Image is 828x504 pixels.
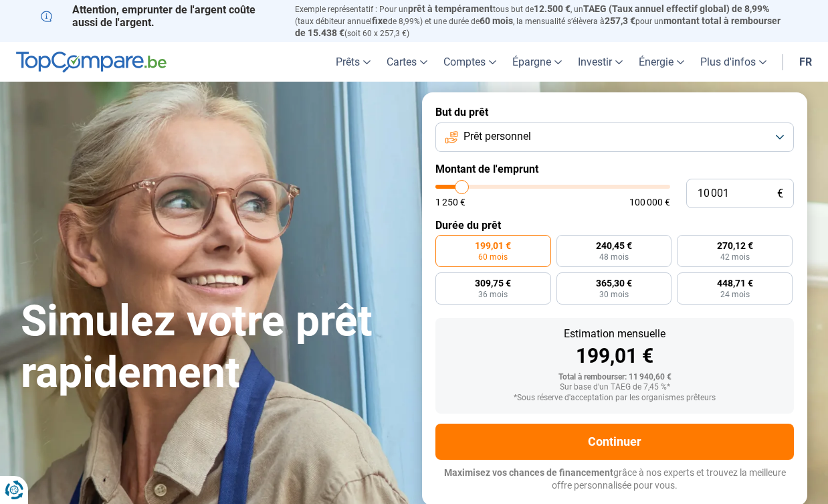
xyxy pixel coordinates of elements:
div: Total à rembourser: 11 940,60 € [446,373,783,382]
a: fr [791,42,820,82]
label: But du prêt [435,106,794,118]
a: Plus d'infos [692,42,774,82]
span: Prêt personnel [463,129,531,144]
div: 199,01 € [446,346,783,366]
p: grâce à nos experts et trouvez la meilleure offre personnalisée pour vous. [435,467,794,493]
span: 42 mois [720,253,750,261]
a: Cartes [379,42,435,82]
span: 48 mois [599,253,629,261]
span: fixe [372,15,388,26]
span: 199,01 € [475,241,511,250]
div: Sur base d'un TAEG de 7,45 %* [446,383,783,392]
a: Prêts [328,42,379,82]
label: Montant de l'emprunt [435,163,794,175]
span: 36 mois [478,290,508,299]
span: 60 mois [480,15,513,26]
h1: Simulez votre prêt rapidement [21,296,406,399]
span: € [777,188,783,199]
span: 12.500 € [534,3,571,14]
span: 270,12 € [717,241,753,250]
a: Investir [570,42,631,82]
span: 448,71 € [717,278,753,288]
span: 309,75 € [475,278,511,288]
div: Estimation mensuelle [446,329,783,339]
span: 257,3 € [605,15,635,26]
a: Comptes [435,42,504,82]
button: Continuer [435,424,794,460]
p: Exemple représentatif : Pour un tous but de , un (taux débiteur annuel de 8,99%) et une durée de ... [295,3,787,39]
span: 24 mois [720,290,750,299]
span: 365,30 € [596,278,632,288]
div: *Sous réserve d'acceptation par les organismes prêteurs [446,394,783,403]
span: 1 250 € [435,197,465,207]
span: prêt à tempérament [408,3,493,14]
span: 30 mois [599,290,629,299]
a: Énergie [631,42,692,82]
span: 60 mois [478,253,508,261]
label: Durée du prêt [435,219,794,232]
p: Attention, emprunter de l'argent coûte aussi de l'argent. [41,3,279,29]
button: Prêt personnel [435,122,794,152]
span: TAEG (Taux annuel effectif global) de 8,99% [583,3,769,14]
span: Maximisez vos chances de financement [444,467,613,478]
a: Épargne [504,42,570,82]
img: TopCompare [16,52,167,73]
span: 240,45 € [596,241,632,250]
span: 100 000 € [629,197,670,207]
span: montant total à rembourser de 15.438 € [295,15,781,38]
